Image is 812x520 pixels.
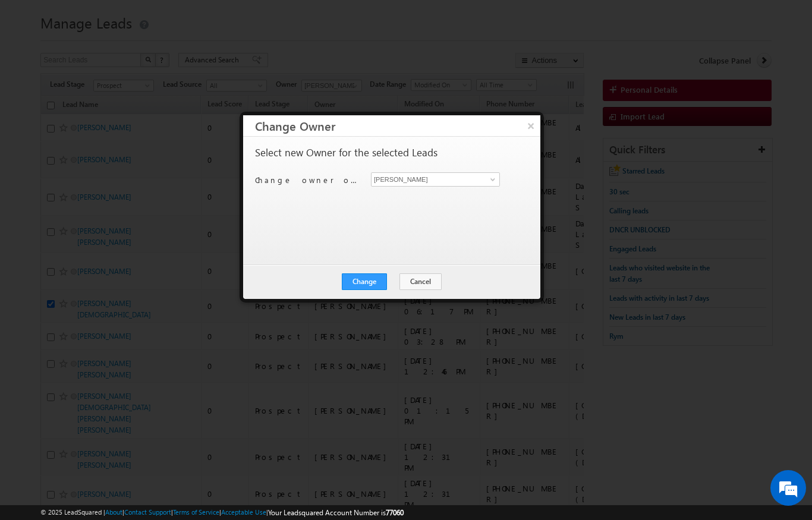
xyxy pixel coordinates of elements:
a: About [105,508,122,516]
span: 77060 [386,508,404,517]
img: d_60004797649_company_0_60004797649 [20,62,50,78]
div: Chat with us now [62,62,200,78]
p: Change owner of 2 leads to [255,175,362,185]
button: Cancel [399,273,442,290]
button: Change [342,273,387,290]
em: Start Chat [160,366,216,382]
h3: Change Owner [255,115,540,136]
a: Contact Support [124,508,171,516]
span: Your Leadsquared Account Number is [268,508,404,517]
textarea: Type your message and hit 'Enter' [15,110,217,356]
span: © 2025 LeadSquared | | | | | [40,507,404,518]
button: × [521,115,540,136]
div: Minimize live chat window [195,6,224,34]
a: Show All Items [484,174,499,185]
a: Terms of Service [173,508,219,516]
a: Acceptable Use [221,508,266,516]
p: Select new Owner for the selected Leads [255,147,438,158]
input: Type to Search [371,172,500,187]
